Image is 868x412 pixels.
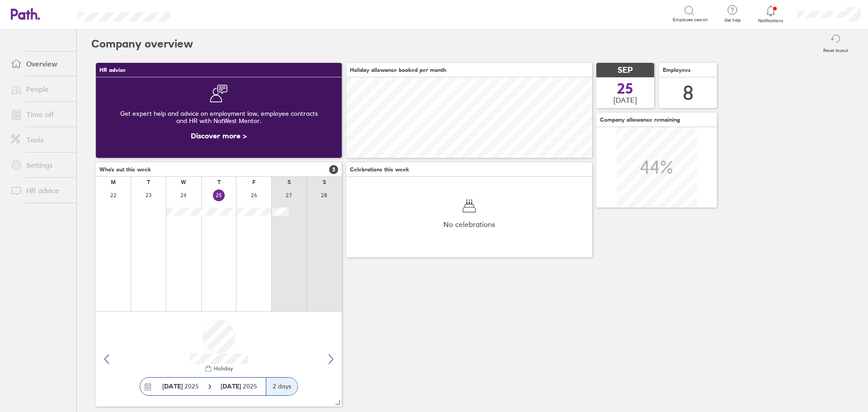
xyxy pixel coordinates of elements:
div: 8 [683,81,693,104]
h2: Company overview [91,29,193,58]
a: People [4,80,76,98]
span: Company allowance remaining [600,117,680,123]
span: Employees [663,67,691,73]
span: SEP [618,66,633,75]
span: Employee search [673,17,708,23]
strong: [DATE] [162,382,183,390]
span: Holiday allowance booked per month [350,67,446,73]
a: Notifications [756,5,786,24]
span: 25 [617,81,633,96]
button: Reset layout [818,29,854,58]
div: M [111,179,116,185]
label: Reset layout [818,45,854,53]
span: Get help [718,18,747,23]
a: Tools [4,131,76,149]
span: HR advice [99,67,126,73]
strong: [DATE] [221,382,243,390]
div: T [217,179,221,185]
span: 2025 [221,383,257,390]
span: 3 [329,165,338,174]
div: S [323,179,326,185]
span: [DATE] [613,96,637,104]
div: 2 days [266,378,297,395]
div: T [147,179,150,185]
div: Get expert help and advice on employment law, employee contracts and HR with NatWest Mentor. [103,103,335,132]
div: S [288,179,291,185]
span: No celebrations [443,220,495,228]
a: Time off [4,105,76,123]
div: W [181,179,186,185]
span: Notifications [756,18,786,24]
a: Settings [4,156,76,174]
a: HR advice [4,181,76,199]
a: Overview [4,55,76,73]
span: Celebrations this week [350,166,409,173]
span: Who's out this week [99,166,151,173]
a: Discover more > [191,131,247,140]
span: 2025 [162,383,199,390]
div: Search [195,9,218,18]
div: F [252,179,255,185]
div: Holiday [212,365,233,372]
